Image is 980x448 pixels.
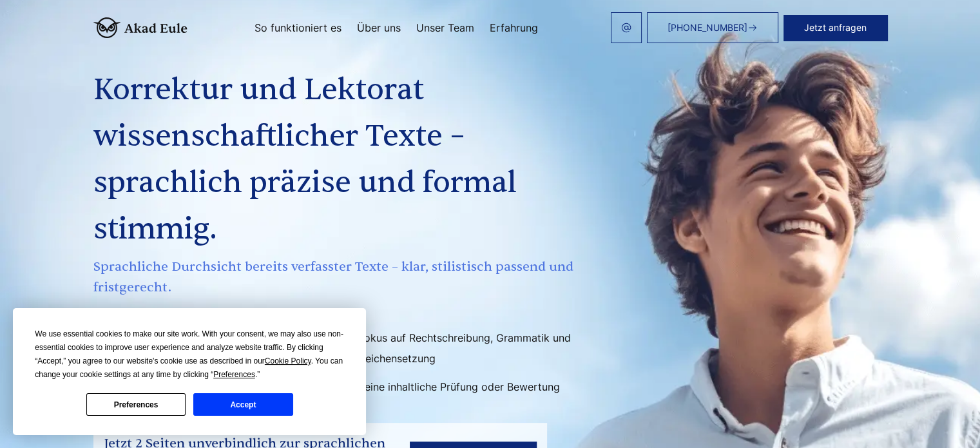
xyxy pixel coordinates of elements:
span: Sprachliche Durchsicht bereits verfasster Texte – klar, stilistisch passend und fristgerecht. [93,257,578,298]
span: Cookie Policy [265,356,311,365]
span: [PHONE_NUMBER] [668,23,747,33]
span: Preferences [213,370,255,379]
a: So funktioniert es [255,23,341,33]
a: Über uns [357,23,401,33]
h1: Korrektur und Lektorat wissenschaftlicher Texte – sprachlich präzise und formal stimmig. [93,67,578,253]
li: Fokus auf Rechtschreibung, Grammatik und Zeichensetzung [338,327,575,369]
a: [PHONE_NUMBER] [647,12,778,43]
a: Unser Team [416,23,474,33]
button: Jetzt anfragen [783,15,887,41]
img: logo [93,17,187,38]
img: email [621,23,631,33]
div: We use essential cookies to make our site work. With your consent, we may also use non-essential ... [35,327,344,382]
button: Accept [193,393,293,416]
li: Keine inhaltliche Prüfung oder Bewertung [338,376,575,397]
button: Preferences [86,393,186,416]
a: Erfahrung [490,23,538,33]
div: Cookie Consent Prompt [13,308,366,435]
